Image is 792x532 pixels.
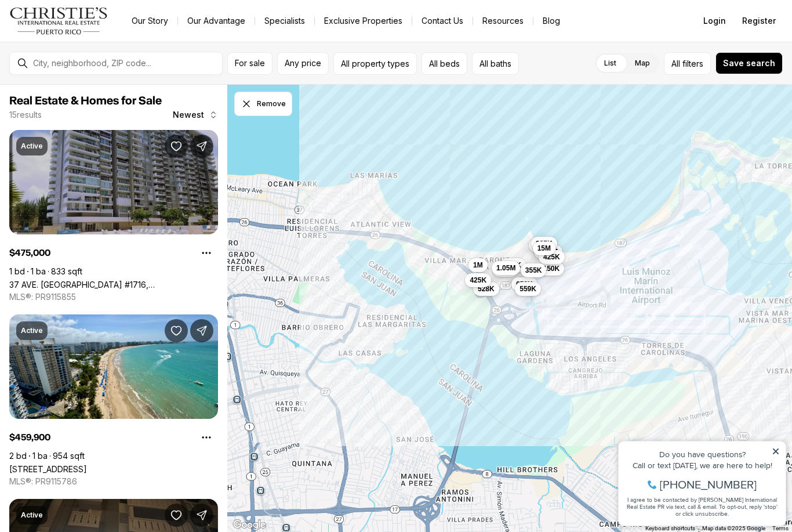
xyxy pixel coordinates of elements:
span: All [671,57,680,70]
button: 425K [465,273,491,287]
button: 225K [531,237,557,251]
button: Allfilters [664,52,711,75]
button: 425K [539,250,565,264]
label: List [595,53,626,74]
button: Any price [277,52,329,75]
span: [PHONE_NUMBER] [48,55,144,66]
button: 460K [529,238,555,252]
button: Register [735,9,783,32]
span: Login [703,16,726,26]
button: Save Property: 37 AVE. ISLA VERDE #1716 [165,135,188,158]
a: Specialists [255,13,314,29]
span: 225K [536,239,553,248]
button: Property options [195,426,218,449]
p: 15 results [9,110,42,120]
label: Map [626,53,659,74]
span: I agree to be contacted by [PERSON_NAME] International Real Estate PR via text, call & email. To ... [14,71,165,93]
a: 37 AVE. ISLA VERDE #1716, CAROLINA PR, 00979 [9,280,218,289]
button: 475K [500,258,526,272]
p: Active [21,511,43,520]
div: Call or text [DATE], we are here to help! [12,37,168,45]
button: Newest [166,103,225,126]
a: Exclusive Properties [315,13,412,29]
img: logo [9,7,108,35]
button: Login [696,9,733,32]
span: 650K [516,280,533,289]
button: Property options [195,241,218,265]
span: 1.05M [496,263,515,273]
button: Save search [715,52,783,74]
button: Dismiss drawing [234,92,292,116]
span: Real Estate & Homes for Sale [9,95,162,107]
button: 15M [533,241,555,255]
button: Save Property: 1 CALLE AMAPOLA #11A [165,319,188,342]
span: 15M [537,244,551,253]
button: 355K [521,263,547,277]
a: Resources [473,13,533,29]
span: 150K [543,264,560,273]
span: 355K [525,266,542,275]
span: 425K [543,252,560,262]
button: Save Property: 5757 AVE. ISLA VERDE #803 [165,504,188,527]
button: Contact Us [412,13,473,29]
button: For sale [227,52,273,75]
p: Active [21,142,43,151]
span: Register [742,16,776,26]
button: 559K [515,282,541,296]
span: Save search [723,59,775,68]
a: Blog [533,13,569,29]
button: 1.05M [492,261,520,275]
button: 650K [511,277,537,291]
a: Our Advantage [178,13,255,29]
p: Active [21,326,43,335]
span: 475K [504,260,521,270]
button: All beds [422,52,467,75]
span: For sale [235,59,265,68]
button: All baths [472,52,519,75]
a: Our Story [122,13,177,29]
span: Newest [173,110,204,120]
span: 559K [519,284,536,294]
button: All property types [333,52,417,75]
span: 528K [478,284,495,294]
a: 1 CALLE AMAPOLA #11A, CAROLINA PR, 00979 [9,464,87,474]
button: 1M [468,258,488,272]
button: 150K [539,262,565,276]
button: Share Property [190,319,213,342]
span: 1M [473,260,483,270]
button: Share Property [190,135,213,158]
span: 425K [470,276,486,285]
span: filters [682,57,703,70]
button: 528K [473,282,499,296]
span: Any price [285,59,321,68]
button: Share Property [190,504,213,527]
div: Do you have questions? [12,26,168,34]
